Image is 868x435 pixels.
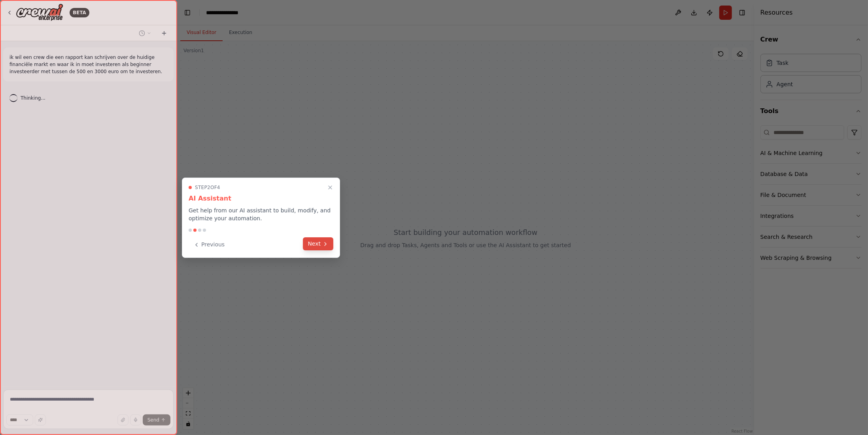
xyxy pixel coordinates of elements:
[189,194,333,203] h3: AI Assistant
[195,184,220,191] span: Step 2 of 4
[325,183,335,192] button: Close walkthrough
[189,238,229,251] button: Previous
[303,237,333,250] button: Next
[182,7,193,18] button: Hide left sidebar
[189,206,333,222] p: Get help from our AI assistant to build, modify, and optimize your automation.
